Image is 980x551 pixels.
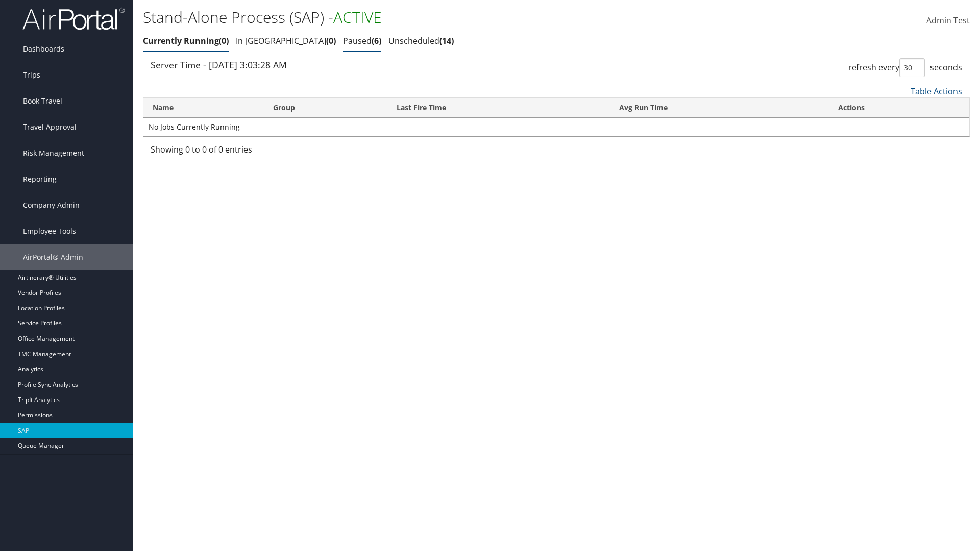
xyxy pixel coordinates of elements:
[387,98,610,118] th: Last Fire Time: activate to sort column ascending
[23,166,57,192] span: Reporting
[143,35,229,46] a: Currently Running0
[326,35,336,46] span: 0
[333,7,382,28] span: ACTIVE
[23,218,76,244] span: Employee Tools
[23,62,40,88] span: Trips
[926,5,970,37] a: Admin Test
[610,98,829,118] th: Avg Run Time: activate to sort column ascending
[143,118,969,136] td: No Jobs Currently Running
[151,143,342,161] div: Showing 0 to 0 of 0 entries
[848,62,899,73] span: refresh every
[343,35,381,46] a: Paused6
[911,86,962,97] a: Table Actions
[926,15,970,26] span: Admin Test
[23,36,64,62] span: Dashboards
[143,98,264,118] th: Name: activate to sort column ascending
[219,35,229,46] span: 0
[23,192,80,218] span: Company Admin
[829,98,969,118] th: Actions
[236,35,336,46] a: In [GEOGRAPHIC_DATA]0
[372,35,381,46] span: 6
[264,98,387,118] th: Group: activate to sort column ascending
[23,140,84,166] span: Risk Management
[22,7,125,31] img: airportal-logo.png
[388,35,454,46] a: Unscheduled14
[143,7,694,28] h1: Stand-Alone Process (SAP) -
[930,62,962,73] span: seconds
[23,244,83,270] span: AirPortal® Admin
[23,88,62,114] span: Book Travel
[151,58,549,71] div: Server Time - [DATE] 3:03:28 AM
[439,35,454,46] span: 14
[23,114,77,140] span: Travel Approval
